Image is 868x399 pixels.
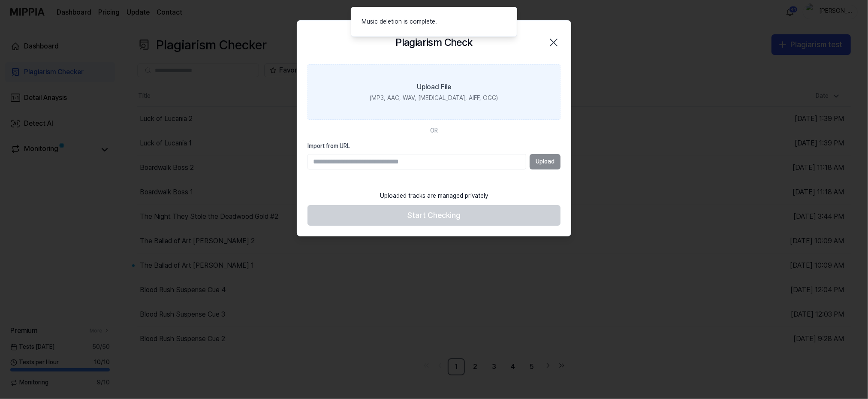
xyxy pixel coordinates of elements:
[430,127,438,135] div: OR
[375,187,493,206] div: Uploaded tracks are managed privately
[307,142,561,151] label: Import from URL
[417,82,451,92] div: Upload File
[395,34,472,51] h2: Plagiarism Check
[370,94,498,103] div: (MP3, AAC, WAV, [MEDICAL_DATA], AIFF, OGG)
